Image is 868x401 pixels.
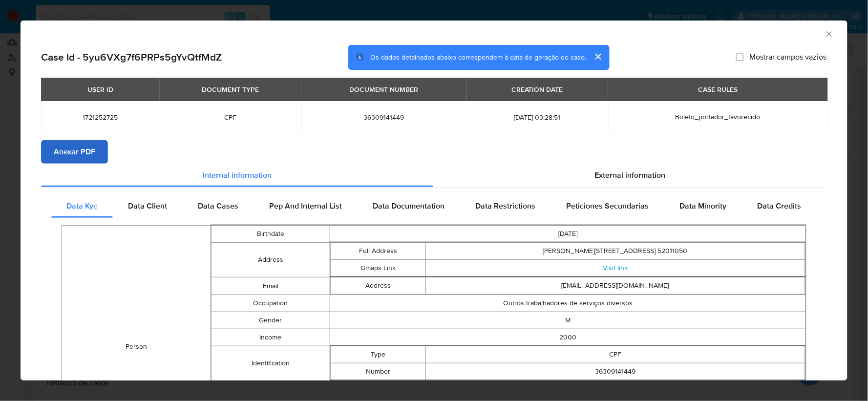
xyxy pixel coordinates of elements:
[330,312,806,329] td: M
[21,21,847,380] div: closure-recommendation-modal
[53,113,148,122] span: 1721252725
[41,51,222,63] h2: Case Id - 5yu6VXg7f6PRPs5gYvQtfMdZ
[331,363,425,380] td: Number
[211,243,330,277] td: Address
[211,346,330,381] td: Identification
[478,113,596,122] span: [DATE] 03:28:51
[476,200,536,211] span: Data Restrictions
[331,243,425,260] td: Full Address
[758,200,802,211] span: Data Credits
[331,260,425,277] td: Gmaps Link
[373,200,445,211] span: Data Documentation
[676,112,761,122] span: Boleto_portador_favorecido
[692,81,743,98] div: CASE RULES
[128,200,168,211] span: Data Client
[196,81,265,98] div: DOCUMENT TYPE
[330,295,806,312] td: Outros trabalhadores de serviços diversos
[203,169,272,181] span: Internal information
[41,164,827,187] div: Detailed info
[603,263,628,273] a: Visit link
[370,52,586,62] span: Os dados detalhados abaixo correspondem à data de geração do caso.
[736,53,744,61] input: Mostrar campos vazios
[41,140,108,164] button: Anexar PDF
[211,226,330,243] td: Birthdate
[425,346,805,363] td: CPF
[211,329,330,346] td: Income
[594,169,665,181] span: External information
[54,141,95,163] span: Anexar PDF
[567,200,649,211] span: Peticiones Secundarias
[425,363,805,380] td: 36309141449
[425,277,805,295] td: [EMAIL_ADDRESS][DOMAIN_NAME]
[211,312,330,329] td: Gender
[343,81,424,98] div: DOCUMENT NUMBER
[270,200,342,211] span: Pep And Internal List
[586,45,610,68] button: cerrar
[506,81,569,98] div: CREATION DATE
[825,29,833,38] button: Fechar a janela
[313,113,455,122] span: 36309141449
[67,200,98,211] span: Data Kyc
[425,243,805,260] td: [PERSON_NAME][STREET_ADDRESS] 52011050
[750,52,827,62] span: Mostrar campos vazios
[211,277,330,295] td: Email
[51,194,817,218] div: Detailed internal info
[171,113,290,122] span: CPF
[331,277,425,295] td: Address
[330,329,806,346] td: 2000
[330,226,806,243] td: [DATE]
[211,295,330,312] td: Occupation
[331,346,425,363] td: Type
[198,200,239,211] span: Data Cases
[680,200,727,211] span: Data Minority
[82,81,119,98] div: USER ID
